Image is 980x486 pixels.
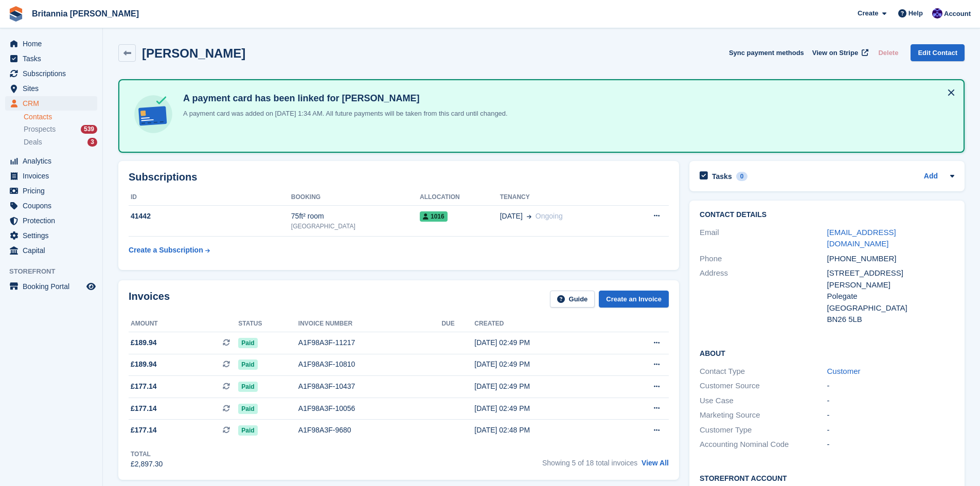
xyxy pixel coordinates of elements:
[827,267,954,291] div: [STREET_ADDRESS][PERSON_NAME]
[5,213,97,228] a: menu
[5,96,97,111] a: menu
[23,81,84,96] span: Sites
[131,337,157,348] span: £189.94
[474,381,614,392] div: [DATE] 02:49 PM
[131,459,163,470] div: £2,897.30
[23,213,84,228] span: Protection
[179,109,508,119] p: A payment card was added on [DATE] 1:34 AM. All future payments will be taken from this card unti...
[129,171,669,183] h2: Subscriptions
[874,44,902,61] button: Delete
[827,291,954,302] div: Polegate
[238,338,257,348] span: Paid
[23,66,84,81] span: Subscriptions
[23,96,84,111] span: CRM
[642,459,669,467] a: View All
[238,316,298,332] th: Status
[474,359,614,370] div: [DATE] 02:49 PM
[23,169,84,183] span: Invoices
[474,316,614,332] th: Created
[131,425,157,436] span: £177.14
[129,316,238,332] th: Amount
[500,211,523,222] span: [DATE]
[85,280,97,293] a: Preview store
[298,337,442,348] div: A1F98A3F-11217
[9,266,102,277] span: Storefront
[24,124,97,135] a: Prospects 539
[5,243,97,258] a: menu
[700,348,954,358] h2: About
[700,211,954,219] h2: Contact Details
[179,93,508,104] h4: A payment card has been linked for [PERSON_NAME]
[500,189,626,206] th: Tenancy
[298,316,442,332] th: Invoice number
[5,169,97,183] a: menu
[827,424,954,436] div: -
[474,403,614,414] div: [DATE] 02:49 PM
[24,112,97,122] a: Contacts
[132,93,175,136] img: card-linked-ebf98d0992dc2aeb22e95c0e3c79077019eb2392cfd83c6a337811c24bc77127.svg
[142,46,245,60] h2: [PERSON_NAME]
[28,5,143,22] a: Britannia [PERSON_NAME]
[827,409,954,421] div: -
[131,381,157,392] span: £177.14
[827,228,896,248] a: [EMAIL_ADDRESS][DOMAIN_NAME]
[129,211,291,222] div: 41442
[129,245,203,256] div: Create a Subscription
[129,291,170,308] h2: Invoices
[23,199,84,213] span: Coupons
[87,138,97,147] div: 3
[238,404,257,414] span: Paid
[808,44,870,61] a: View on Stripe
[700,380,827,392] div: Customer Source
[23,37,84,51] span: Home
[24,137,97,148] a: Deals 3
[5,279,97,294] a: menu
[542,459,637,467] span: Showing 5 of 18 total invoices
[23,154,84,168] span: Analytics
[729,44,804,61] button: Sync payment methods
[238,425,257,436] span: Paid
[420,189,500,206] th: Allocation
[129,241,210,260] a: Create a Subscription
[812,48,858,58] span: View on Stripe
[908,8,923,19] span: Help
[700,473,954,483] h2: Storefront Account
[599,291,669,308] a: Create an Invoice
[700,439,827,451] div: Accounting Nominal Code
[23,184,84,198] span: Pricing
[827,302,954,314] div: [GEOGRAPHIC_DATA]
[5,81,97,96] a: menu
[291,211,420,222] div: 75ft² room
[23,228,84,243] span: Settings
[420,211,448,222] span: 1016
[944,9,971,19] span: Account
[24,137,42,147] span: Deals
[827,367,861,375] a: Customer
[129,189,291,206] th: ID
[736,172,748,181] div: 0
[441,316,474,332] th: Due
[298,425,442,436] div: A1F98A3F-9680
[298,359,442,370] div: A1F98A3F-10810
[23,51,84,66] span: Tasks
[298,381,442,392] div: A1F98A3F-10437
[827,395,954,407] div: -
[5,37,97,51] a: menu
[8,6,24,22] img: stora-icon-8386f47178a22dfd0bd8f6a31ec36ba5ce8667c1dd55bd0f319d3a0aa187defe.svg
[924,171,938,183] a: Add
[700,253,827,265] div: Phone
[5,228,97,243] a: menu
[827,380,954,392] div: -
[291,189,420,206] th: Booking
[932,8,942,19] img: Tina Tyson
[700,424,827,436] div: Customer Type
[238,382,257,392] span: Paid
[291,222,420,231] div: [GEOGRAPHIC_DATA]
[131,449,163,459] div: Total
[827,314,954,326] div: BN26 5LB
[827,439,954,451] div: -
[911,44,965,61] a: Edit Contact
[5,66,97,81] a: menu
[858,8,878,19] span: Create
[474,425,614,436] div: [DATE] 02:48 PM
